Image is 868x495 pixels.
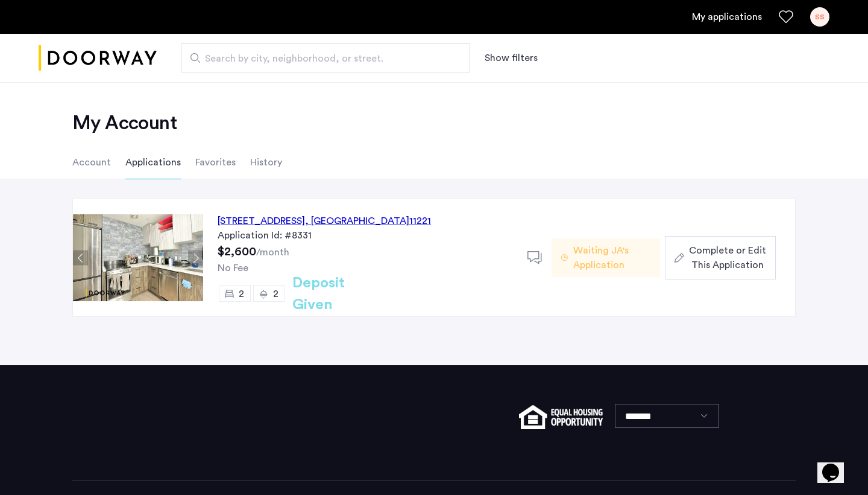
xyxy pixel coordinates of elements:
img: logo [39,36,157,81]
button: Next apartment [188,251,203,266]
li: Favorites [195,145,236,179]
input: Apartment Search [181,43,470,72]
div: SS [810,7,829,27]
sub: /month [256,247,289,257]
img: equal-housing.png [519,405,603,429]
span: 2 [273,289,278,299]
span: , [GEOGRAPHIC_DATA] [305,216,409,226]
a: My application [692,10,762,24]
button: Previous apartment [73,251,88,266]
div: [STREET_ADDRESS] 11221 [218,214,431,228]
select: Language select [615,404,719,428]
button: button [665,236,776,279]
iframe: chat widget [817,447,856,483]
span: 2 [239,289,244,299]
a: Cazamio logo [39,36,157,81]
span: Waiting JA's Application [573,243,650,272]
span: Complete or Edit This Application [689,243,766,272]
span: No Fee [218,263,248,273]
span: Search by city, neighborhood, or street. [205,51,436,66]
img: Apartment photo [73,214,203,301]
li: History [250,145,282,179]
h2: Deposit Given [292,272,388,316]
a: Favorites [779,10,793,24]
li: Account [72,145,111,179]
h2: My Account [72,111,796,135]
span: $2,600 [218,246,256,258]
div: Application Id: #8331 [218,228,513,243]
li: Applications [125,145,181,179]
button: Show or hide filters [485,51,538,65]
